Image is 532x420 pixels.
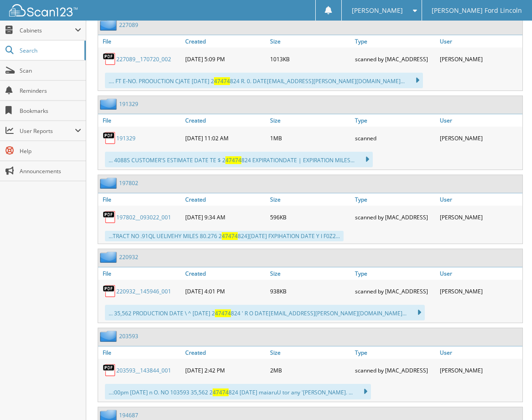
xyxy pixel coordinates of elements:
a: 227089 [119,21,138,29]
img: PDF.png [103,363,116,377]
iframe: Chat Widget [486,376,532,420]
a: User [438,267,522,280]
span: Help [20,147,81,155]
a: 191329 [119,100,138,108]
img: PDF.png [103,210,116,224]
div: 1013KB [268,50,353,68]
a: 197802__093022_001 [116,213,171,221]
a: File [98,346,183,359]
div: [DATE] 2:42 PM [183,361,268,379]
div: [PERSON_NAME] [438,50,522,68]
div: scanned by [MAC_ADDRESS] [353,208,438,226]
div: [DATE] 9:34 AM [183,208,268,226]
div: ... 35,562 PRODUCTION DATE \ ^ [DATE] 2 824 ' R O DATE [EMAIL_ADDRESS][PERSON_NAME][DOMAIN_NAME] ... [105,305,425,320]
span: 47474 [215,309,231,317]
span: Announcements [20,167,81,175]
img: scan123-logo-white.svg [9,4,78,16]
span: 47474 [222,232,238,240]
span: Search [20,47,80,54]
a: Type [353,193,438,206]
a: Size [268,114,353,127]
a: 194687 [119,411,138,419]
span: 47474 [225,156,241,164]
a: 197802 [119,179,138,187]
a: User [438,193,522,206]
div: [PERSON_NAME] [438,282,522,300]
div: [PERSON_NAME] [438,208,522,226]
img: folder2.png [100,98,119,110]
img: PDF.png [103,52,116,66]
span: 47474 [213,388,229,396]
span: [PERSON_NAME] [352,8,403,13]
span: [PERSON_NAME] Ford Lincoln [432,8,522,13]
div: ...TRACT NO .91QL UELIVEHY MILES 80.276 2 824][DATE] FXPIHATION DATE Y I F0Z2... [105,231,344,241]
a: Type [353,267,438,280]
div: scanned by [MAC_ADDRESS] [353,50,438,68]
a: File [98,114,183,127]
span: Reminders [20,87,81,95]
img: folder2.png [100,177,119,189]
a: Size [268,193,353,206]
div: .... FT E-NO. PROOUCTION CJATE [DATE] 2 824 R. 0. DATE [EMAIL_ADDRESS][PERSON_NAME][DOMAIN_NAME] ... [105,73,423,88]
span: Cabinets [20,27,75,34]
img: folder2.png [100,330,119,342]
a: File [98,267,183,280]
div: 938KB [268,282,353,300]
a: User [438,35,522,48]
a: Created [183,267,268,280]
a: 203593 [119,332,138,340]
span: 47474 [214,77,230,85]
div: [DATE] 11:02 AM [183,129,268,147]
a: 220932 [119,253,138,261]
div: [PERSON_NAME] [438,361,522,379]
a: 203593__143844_001 [116,367,171,374]
a: File [98,35,183,48]
div: ...:00pm [DATE] n O. NO 103593 35,562 2 824 [DATE] maiaruU tor any '[PERSON_NAME]. ... [105,384,371,399]
a: Size [268,346,353,359]
a: Created [183,35,268,48]
a: Size [268,35,353,48]
span: User Reports [20,127,75,135]
img: PDF.png [103,284,116,298]
a: 220932__145946_001 [116,287,171,295]
a: User [438,346,522,359]
div: 596KB [268,208,353,226]
div: scanned by [MAC_ADDRESS] [353,282,438,300]
div: [PERSON_NAME] [438,129,522,147]
a: User [438,114,522,127]
div: [DATE] 5:09 PM [183,50,268,68]
a: Type [353,114,438,127]
div: scanned [353,129,438,147]
div: [DATE] 4:01 PM [183,282,268,300]
a: Type [353,35,438,48]
div: 1MB [268,129,353,147]
a: Created [183,114,268,127]
a: Type [353,346,438,359]
img: PDF.png [103,131,116,145]
img: folder2.png [100,251,119,263]
a: Size [268,267,353,280]
div: 2MB [268,361,353,379]
div: scanned by [MAC_ADDRESS] [353,361,438,379]
a: Created [183,346,268,359]
div: ... 4088S CUSTOMER'S ESTIMATE DATE TE $ 2 824 EXPIRATIONDATE | EXPIRATION MILES... [105,152,373,167]
a: Created [183,193,268,206]
img: folder2.png [100,19,119,31]
span: Bookmarks [20,107,81,115]
a: 191329 [116,134,136,142]
a: 227089__170720_002 [116,55,171,63]
a: File [98,193,183,206]
span: Scan [20,67,81,74]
